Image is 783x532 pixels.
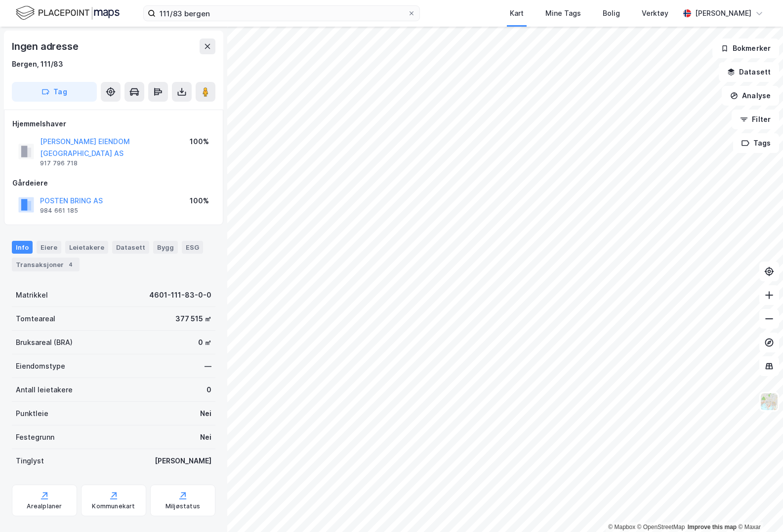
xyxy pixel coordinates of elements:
div: Ingen adresse [12,38,80,54]
div: [PERSON_NAME] [155,455,211,467]
div: 4601-111-83-0-0 [149,289,211,301]
div: [PERSON_NAME] [695,7,751,19]
div: Arealplaner [27,502,62,510]
input: Søk på adresse, matrikkel, gårdeiere, leietakere eller personer [156,6,408,21]
div: Nei [200,431,211,443]
div: ESG [182,241,203,254]
a: Improve this map [688,524,737,531]
button: Tags [733,133,779,153]
div: Datasett [112,241,149,254]
div: Festegrunn [16,431,54,443]
button: Bokmerker [712,38,779,58]
div: Miljøstatus [165,502,200,510]
div: 984 661 185 [40,207,78,215]
div: Mine Tags [545,7,581,19]
a: Mapbox [608,524,635,531]
div: Punktleie [16,408,48,419]
div: 917 796 718 [40,159,78,167]
div: 377 515 ㎡ [175,313,211,325]
div: Eiere [37,241,61,254]
div: 0 ㎡ [198,337,211,348]
button: Datasett [719,62,779,82]
div: Nei [200,408,211,419]
div: Bygg [153,241,178,254]
div: Kommunekart [92,502,135,510]
div: 0 [206,384,211,396]
div: Bergen, 111/83 [12,58,63,70]
div: Bolig [603,7,620,19]
img: Z [760,392,779,411]
div: Hjemmelshaver [12,118,215,130]
button: Analyse [722,86,779,106]
div: Kontrollprogram for chat [734,485,783,532]
div: Gårdeiere [12,177,215,189]
div: Antall leietakere [16,384,73,396]
img: logo.f888ab2527a4732fd821a326f86c7f29.svg [16,4,120,22]
div: Eiendomstype [16,360,65,372]
div: Tinglyst [16,455,44,467]
iframe: Chat Widget [734,485,783,532]
div: Verktøy [642,7,668,19]
div: Transaksjoner [12,258,80,271]
div: Bruksareal (BRA) [16,337,73,348]
button: Filter [732,110,779,129]
div: Matrikkel [16,289,48,301]
button: Tag [12,82,97,102]
div: 100% [190,195,209,207]
div: 4 [66,260,76,269]
div: 100% [190,136,209,148]
a: OpenStreetMap [637,524,685,531]
div: — [205,360,211,372]
div: Info [12,241,33,254]
div: Leietakere [65,241,108,254]
div: Kart [510,7,524,19]
div: Tomteareal [16,313,55,325]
